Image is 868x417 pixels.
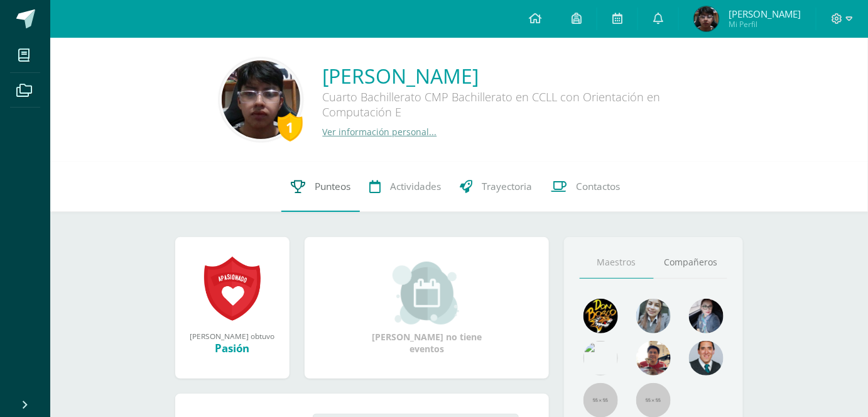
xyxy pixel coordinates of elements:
[654,247,728,279] a: Compañeros
[323,126,437,138] a: Ver información personal...
[222,60,300,139] img: 27675a68a483ac5c993800699ed4a5b4.png
[729,19,801,30] span: Mi Perfil
[583,299,618,333] img: 29fc2a48271e3f3676cb2cb292ff2552.png
[188,341,277,355] div: Pasión
[188,331,277,341] div: [PERSON_NAME] obtuvo
[450,162,541,212] a: Trayectoria
[583,341,618,375] img: c25c8a4a46aeab7e345bf0f34826bacf.png
[323,89,700,126] div: Cuarto Bachillerato CMP Bachillerato en CCLL con Orientación en Computación E
[482,180,532,193] span: Trayectoria
[281,162,360,212] a: Punteos
[689,341,724,375] img: eec80b72a0218df6e1b0c014193c2b59.png
[360,162,450,212] a: Actividades
[729,8,801,20] span: [PERSON_NAME]
[393,262,461,325] img: event_small.png
[580,247,654,279] a: Maestros
[689,299,724,333] img: b8baad08a0802a54ee139394226d2cf3.png
[576,180,620,193] span: Contactos
[694,6,719,31] img: a12cd7d015d8715c043ec03b48450893.png
[364,262,489,355] div: [PERSON_NAME] no tiene eventos
[636,341,671,375] img: 11152eb22ca3048aebc25a5ecf6973a7.png
[278,113,303,142] div: 1
[636,299,671,333] img: 45bd7986b8947ad7e5894cbc9b781108.png
[315,180,350,193] span: Punteos
[323,62,700,89] a: [PERSON_NAME]
[390,180,441,193] span: Actividades
[541,162,629,212] a: Contactos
